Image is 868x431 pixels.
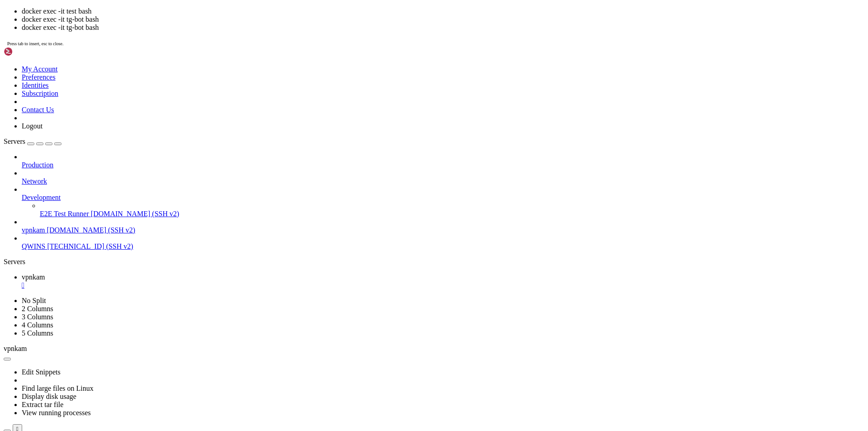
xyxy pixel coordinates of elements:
[51,88,54,95] span: ~
[47,242,133,250] span: [TECHNICAL_ID] (SSH v2)
[4,81,750,88] x-row: Last login: [DATE] from [TECHNICAL_ID]
[22,122,42,130] a: Logout
[40,210,864,218] a: E2E Test Runner [DOMAIN_NAME] (SSH v2)
[22,384,94,392] a: Find large files on Linux
[4,65,750,73] x-row: Debian GNU/Linux comes with ABSOLUTELY NO WARRANTY, to the extent
[22,242,45,250] span: QWINS
[4,11,750,19] x-row: [EMAIL_ADDRESS][DOMAIN_NAME]'s password:
[22,73,56,81] a: Preferences
[22,161,864,169] a: Production
[22,65,58,73] a: My Account
[164,119,167,127] div: (42, 15)
[91,210,179,218] span: [DOMAIN_NAME] (SSH v2)
[22,177,864,185] a: Network
[22,297,46,304] a: No Split
[4,96,750,104] x-row: [sudo] password for cahek:
[4,4,750,11] x-row: Access denied
[40,202,864,218] li: E2E Test Runner [DOMAIN_NAME] (SSH v2)
[22,321,53,329] a: 4 Columns
[4,50,750,57] x-row: individual files in /usr/share/doc/*/copyright.
[4,137,61,145] a: Servers
[22,305,53,313] a: 2 Columns
[22,106,54,114] a: Contact Us
[22,393,76,400] a: Display disk usage
[22,226,864,234] a: vpnkam [DOMAIN_NAME] (SSH v2)
[22,81,49,89] a: Identities
[22,234,864,251] li: QWINS [TECHNICAL_ID] (SSH v2)
[22,24,864,32] li: docker exec -it tg-bot bash
[4,258,864,266] div: Servers
[22,218,864,234] li: vpnkam [DOMAIN_NAME] (SSH v2)
[4,119,750,127] x-row: root@vpnkam:/home/cahek# docker exec -it t bash
[22,226,45,234] span: vpnkam
[22,161,53,169] span: Production
[4,73,750,81] x-row: permitted by applicable law.
[4,47,56,56] img: Shellngn
[22,329,53,337] a: 5 Columns
[4,42,750,50] x-row: the exact distribution terms for each program are described in the
[22,281,864,289] a: 
[22,169,864,185] li: Network
[22,368,61,376] a: Edit Snippets
[22,185,864,218] li: Development
[40,210,89,218] span: E2E Test Runner
[22,177,47,185] span: Network
[22,242,864,251] a: QWINS [TECHNICAL_ID] (SSH v2)
[22,409,91,417] a: View running processes
[22,194,61,201] span: Development
[4,137,25,145] span: Servers
[4,34,750,42] x-row: The programs included with the Debian GNU/Linux system are free software;
[4,19,750,27] x-row: Linux [DOMAIN_NAME] 6.1.0-27-amd64 #1 SMP PREEMPT_DYNAMIC Debian 6.1.115-1 ([DATE]) x86_64
[4,111,750,119] x-row: [sudo] password for cahek:
[22,273,45,281] span: vpnkam
[22,401,63,408] a: Extract tar file
[22,90,58,97] a: Subscription
[4,104,750,111] x-row: Sorry, try again.
[22,153,864,169] li: Production
[22,273,864,289] a: vpnkam
[4,345,27,352] span: vpnkam
[4,88,750,96] x-row: : $ sudo su
[4,88,47,95] span: cahek@vpnkam
[22,7,864,15] li: docker exec -it test bash
[7,41,63,46] span: Press tab to insert, esc to close.
[22,194,864,202] a: Development
[47,226,136,234] span: [DOMAIN_NAME] (SSH v2)
[22,15,864,24] li: docker exec -it tg-bot bash
[22,313,53,321] a: 3 Columns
